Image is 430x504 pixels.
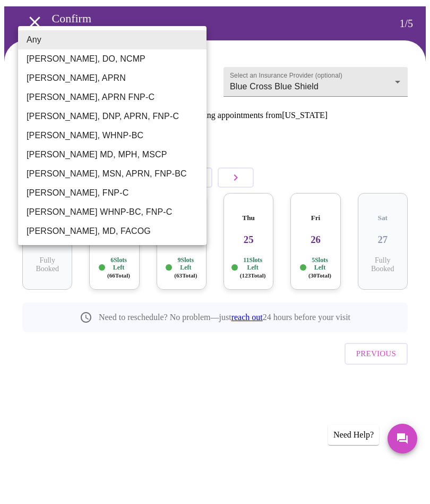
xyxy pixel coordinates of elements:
[18,164,207,183] li: [PERSON_NAME], WHNP-BC
[18,106,207,125] li: [PERSON_NAME], APRN
[18,183,207,202] li: [PERSON_NAME] MD, MPH, MSCP
[18,221,207,240] li: [PERSON_NAME], FNP-C
[18,259,207,279] li: [PERSON_NAME], MD, FACOG
[18,125,207,145] li: [PERSON_NAME], APRN FNP-C
[18,145,207,164] li: [PERSON_NAME], DNP, APRN, FNP-C
[18,87,207,106] li: [PERSON_NAME], DO, NCMP
[18,68,207,87] li: Any
[18,240,207,259] li: [PERSON_NAME] WHNP-BC, FNP-C
[18,202,207,221] li: [PERSON_NAME], MSN, APRN, FNP-BC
